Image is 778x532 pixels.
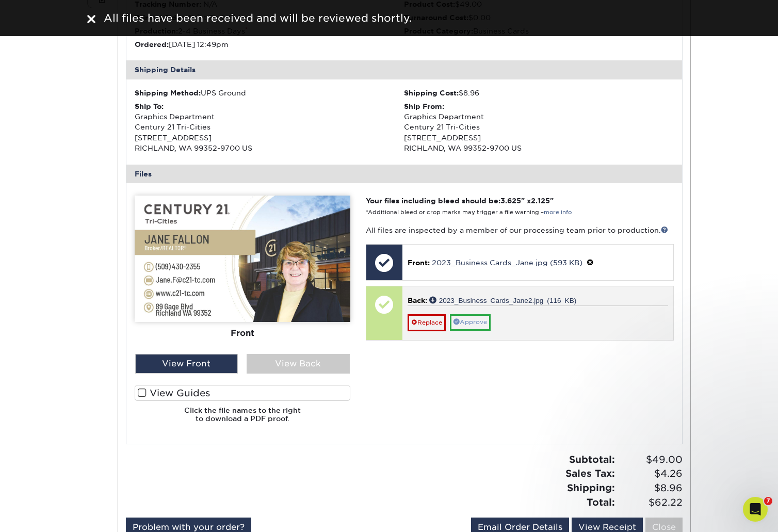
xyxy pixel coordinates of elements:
span: $62.22 [618,495,683,510]
li: [DATE] 12:49pm [135,39,404,50]
span: $4.26 [618,466,683,481]
div: Files [126,165,683,183]
span: $8.96 [618,481,683,495]
div: Graphics Department Century 21 Tri-Cities [STREET_ADDRESS] RICHLAND, WA 99352-9700 US [135,101,404,154]
span: 2.125 [531,197,550,205]
iframe: Intercom live chat [743,497,768,522]
a: more info [544,209,572,216]
a: 2023_Business Cards_Jane2.jpg (116 KB) [429,296,577,303]
strong: Ship To: [135,102,164,110]
span: Back: [408,296,427,304]
div: View Front [135,354,238,374]
span: All files have been received and will be reviewed shortly. [104,12,412,24]
span: $49.00 [618,453,683,467]
a: 2023_Business Cards_Jane.jpg (593 KB) [432,259,582,267]
span: 3.625 [500,197,521,205]
a: Approve [450,314,491,330]
label: View Guides [135,385,350,401]
strong: Your files including bleed should be: " x " [366,197,554,205]
span: Front: [408,259,430,267]
strong: Shipping Method: [135,89,201,97]
small: *Additional bleed or crop marks may trigger a file warning – [366,209,572,216]
span: 7 [764,497,772,505]
p: All files are inspected by a member of our processing team prior to production. [366,225,674,235]
h6: Click the file names to the right to download a PDF proof. [135,406,350,431]
strong: Total: [587,496,615,508]
strong: Ordered: [135,40,169,49]
img: close [87,15,95,23]
div: Graphics Department Century 21 Tri-Cities [STREET_ADDRESS] RICHLAND, WA 99352-9700 US [404,101,674,154]
strong: Subtotal: [569,454,615,465]
strong: Shipping Cost: [404,89,459,97]
div: Shipping Details [126,60,683,79]
div: View Back [247,354,350,374]
a: Replace [408,314,446,331]
div: $8.96 [404,88,674,98]
div: UPS Ground [135,88,404,98]
strong: Shipping: [567,482,615,493]
strong: Sales Tax: [565,467,615,479]
strong: Ship From: [404,102,444,110]
div: Front [135,322,350,345]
